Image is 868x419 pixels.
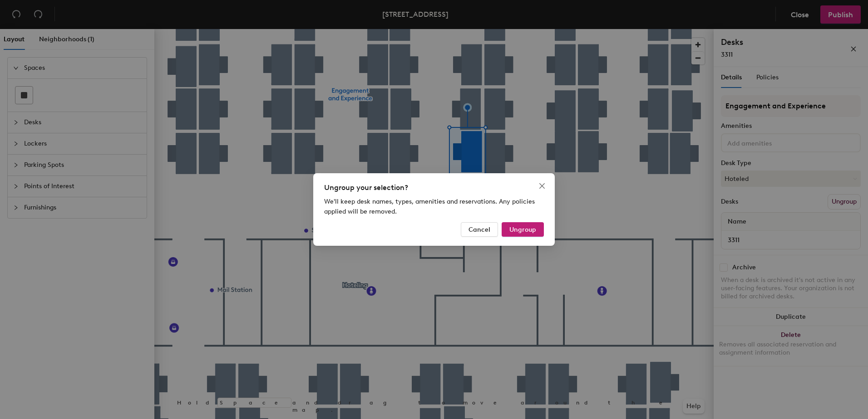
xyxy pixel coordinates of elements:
[509,226,536,234] span: Ungroup
[469,226,490,234] span: Cancel
[535,182,549,190] span: Close
[538,182,546,190] span: close
[502,222,544,237] button: Ungroup
[535,179,549,193] button: Close
[324,198,535,215] span: We'll keep desk names, types, amenities and reservations. Any policies applied will be removed.
[461,222,498,237] button: Cancel
[324,182,544,193] div: Ungroup your selection?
